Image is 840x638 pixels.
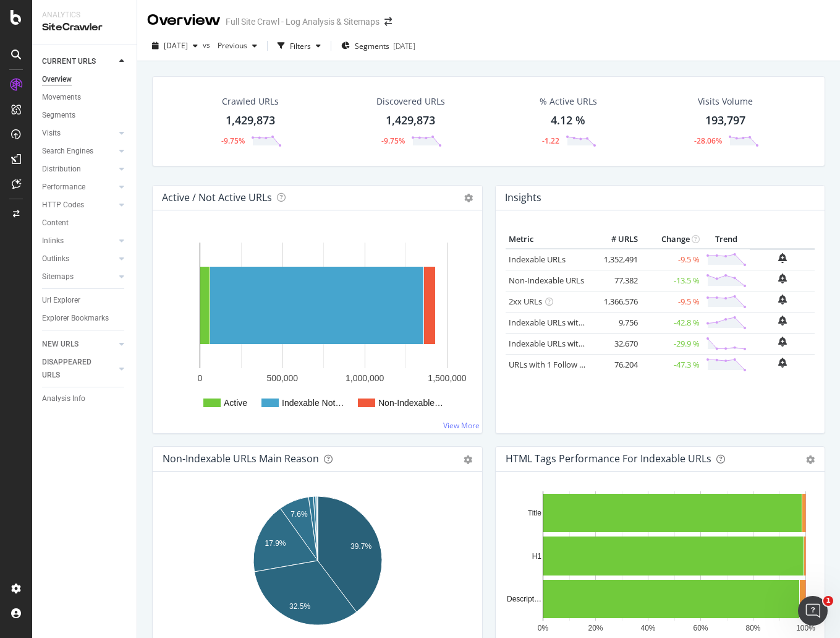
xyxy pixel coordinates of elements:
div: Outlinks [42,252,69,265]
div: Overview [147,10,221,31]
th: Trend [703,230,750,249]
text: 60% [693,624,708,632]
a: Visits [42,127,116,140]
i: Options [464,194,473,202]
td: 77,382 [592,270,641,291]
td: -13.5 % [641,270,703,291]
text: 0% [537,624,548,632]
div: Url Explorer [42,294,80,307]
a: DISAPPEARED URLS [42,356,116,382]
div: 1,429,873 [226,113,275,129]
td: -9.5 % [641,291,703,312]
a: View More [443,420,480,431]
div: Analytics [42,10,127,20]
div: bell-plus [778,295,787,304]
div: 193,797 [705,113,745,129]
text: Non-Indexable… [378,398,443,408]
div: bell-plus [778,253,787,263]
h4: Active / Not Active URLs [162,189,272,206]
td: 1,366,576 [592,291,641,312]
text: 39.7% [350,542,371,551]
a: Search Engines [42,145,116,158]
div: NEW URLS [42,338,78,351]
div: Content [42,217,69,230]
a: 2xx URLs [509,296,542,307]
span: 2025 Sep. 25th [164,40,188,51]
div: Performance [42,181,85,194]
td: -9.5 % [641,249,703,270]
a: Segments [42,109,128,122]
text: 7.6% [291,510,308,519]
div: CURRENT URLS [42,55,96,68]
a: HTTP Codes [42,199,116,212]
svg: A chart. [163,230,472,423]
a: Non-Indexable URLs [509,275,584,286]
text: 20% [588,624,603,632]
div: Crawled URLs [222,95,279,108]
th: # URLS [592,230,641,249]
div: Movements [42,91,81,104]
div: gear [464,455,472,464]
div: Search Engines [42,145,93,158]
button: Filters [273,36,326,56]
a: Performance [42,181,116,194]
div: 1,429,873 [386,113,435,129]
div: -28.06% [694,136,722,146]
button: [DATE] [147,36,203,56]
text: 32.5% [289,602,310,611]
div: Non-Indexable URLs Main Reason [163,452,319,465]
a: Content [42,217,128,230]
div: Discovered URLs [376,95,445,108]
div: DISAPPEARED URLS [42,356,104,382]
svg: A chart. [506,491,815,635]
div: bell-plus [778,274,787,283]
a: Inlinks [42,235,116,248]
div: bell-plus [778,337,787,347]
text: 0 [198,373,203,383]
div: HTTP Codes [42,199,84,212]
svg: A chart. [163,491,472,635]
th: Metric [506,230,592,249]
text: 1,500,000 [428,373,466,383]
a: Indexable URLs with Bad H1 [509,317,612,328]
text: 80% [745,624,760,632]
span: 1 [823,596,833,606]
div: Sitemaps [42,270,74,283]
text: 1,000,000 [346,373,384,383]
div: Inlinks [42,235,64,248]
span: vs [203,40,213,50]
div: Visits Volume [698,95,753,108]
a: Analysis Info [42,392,128,405]
a: Sitemaps [42,270,116,283]
div: Segments [42,109,75,122]
text: 17.9% [265,539,286,548]
a: Overview [42,73,128,86]
div: Explorer Bookmarks [42,312,109,325]
div: [DATE] [393,41,415,51]
text: Descript… [506,595,541,603]
a: Distribution [42,163,116,176]
a: Outlinks [42,252,116,265]
div: Analysis Info [42,392,85,405]
div: SiteCrawler [42,20,127,35]
text: Indexable Not… [282,398,344,408]
iframe: Intercom live chat [798,596,828,626]
span: Segments [355,41,389,51]
a: NEW URLS [42,338,116,351]
div: Overview [42,73,72,86]
text: 500,000 [267,373,299,383]
div: -9.75% [381,136,405,146]
div: bell-plus [778,358,787,368]
button: Previous [213,36,262,56]
a: Indexable URLs with Bad Description [509,338,643,349]
div: % Active URLs [540,95,597,108]
a: Url Explorer [42,294,128,307]
div: Distribution [42,163,81,176]
button: Segments[DATE] [336,36,420,56]
div: bell-plus [778,316,787,325]
text: H1 [532,552,541,561]
div: arrow-right-arrow-left [384,17,392,26]
a: CURRENT URLS [42,55,116,68]
div: Filters [290,41,311,51]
